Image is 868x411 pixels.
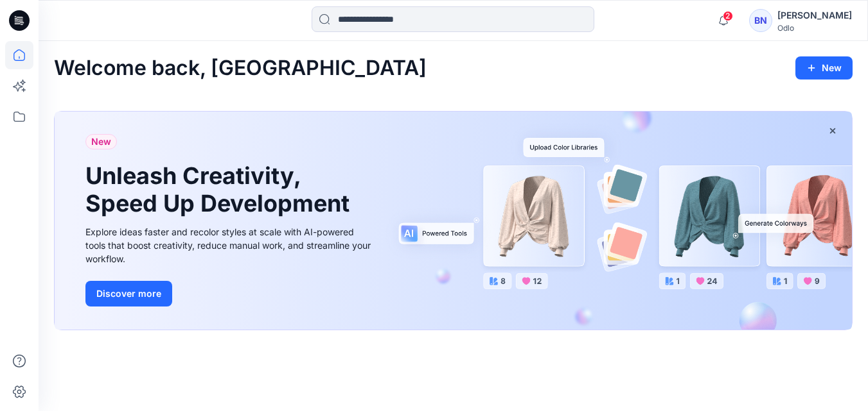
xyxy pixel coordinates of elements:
div: Odlo [777,23,852,33]
span: 2 [723,11,733,21]
h1: Unleash Creativity, Speed Up Development [85,162,355,217]
button: New [795,56,853,80]
span: New [91,134,111,149]
a: Discover more [85,281,375,306]
div: Explore ideas faster and recolor styles at scale with AI-powered tools that boost creativity, red... [85,225,375,265]
div: [PERSON_NAME] [777,8,852,23]
h2: Welcome back, [GEOGRAPHIC_DATA] [54,56,427,80]
button: Discover more [85,281,172,306]
div: BN [749,9,772,32]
